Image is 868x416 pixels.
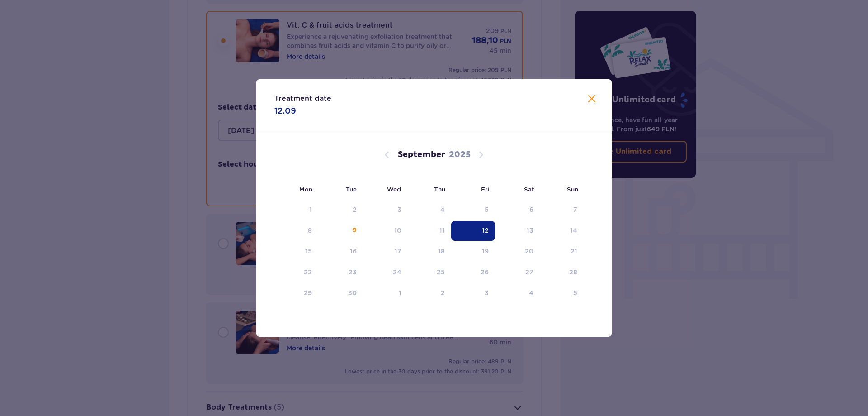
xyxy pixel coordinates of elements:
[353,205,357,214] div: 2
[481,186,490,193] small: Fri
[299,186,312,193] small: Mon
[408,221,452,241] td: Thursday, September 11, 2025
[363,200,408,220] td: Not available. Wednesday, September 3, 2025
[363,221,408,241] td: Wednesday, September 10, 2025
[408,242,452,262] td: Thursday, September 18, 2025
[274,263,318,282] td: Monday, September 22, 2025
[318,263,363,282] td: Tuesday, September 23, 2025
[451,221,495,241] td: Selected. Friday, September 12, 2025
[318,242,363,262] td: Tuesday, September 16, 2025
[274,221,318,241] td: Not available. Monday, September 8, 2025
[274,200,318,220] td: Not available. Monday, September 1, 2025
[482,226,489,235] div: 12
[408,200,452,220] td: Not available. Thursday, September 4, 2025
[387,186,401,193] small: Wed
[348,288,357,297] div: 30
[434,186,445,193] small: Thu
[451,200,495,220] td: Not available. Friday, September 5, 2025
[482,247,489,256] div: 19
[363,263,408,282] td: Wednesday, September 24, 2025
[349,268,357,277] div: 23
[485,288,489,297] div: 3
[437,268,445,277] div: 25
[309,205,312,214] div: 1
[495,263,540,282] td: Saturday, September 27, 2025
[399,288,401,297] div: 1
[256,131,612,319] div: Calendar
[451,283,495,303] td: Friday, October 3, 2025
[440,205,445,214] div: 4
[304,268,312,277] div: 22
[274,94,331,104] p: Treatment date
[394,226,401,235] div: 10
[308,226,312,235] div: 8
[305,247,312,256] div: 15
[495,221,540,241] td: Saturday, September 13, 2025
[398,149,445,160] p: September
[395,247,401,256] div: 17
[318,200,363,220] td: Not available. Tuesday, September 2, 2025
[274,283,318,303] td: Monday, September 29, 2025
[451,263,495,282] td: Friday, September 26, 2025
[408,283,452,303] td: Thursday, October 2, 2025
[451,242,495,262] td: Friday, September 19, 2025
[481,268,489,277] div: 26
[352,226,357,235] div: 9
[439,226,445,235] div: 11
[485,205,489,214] div: 5
[304,288,312,297] div: 29
[495,283,540,303] td: Saturday, October 4, 2025
[318,283,363,303] td: Tuesday, September 30, 2025
[318,221,363,241] td: Not available. Tuesday, September 9, 2025
[495,242,540,262] td: Saturday, September 20, 2025
[363,242,408,262] td: Wednesday, September 17, 2025
[274,105,296,116] p: 12.09
[441,288,445,297] div: 2
[346,186,357,193] small: Tue
[397,205,401,214] div: 3
[350,247,357,256] div: 16
[408,263,452,282] td: Thursday, September 25, 2025
[393,268,401,277] div: 24
[438,247,445,256] div: 18
[274,242,318,262] td: Monday, September 15, 2025
[495,200,540,220] td: Not available. Saturday, September 6, 2025
[363,283,408,303] td: Wednesday, October 1, 2025
[449,149,471,160] p: 2025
